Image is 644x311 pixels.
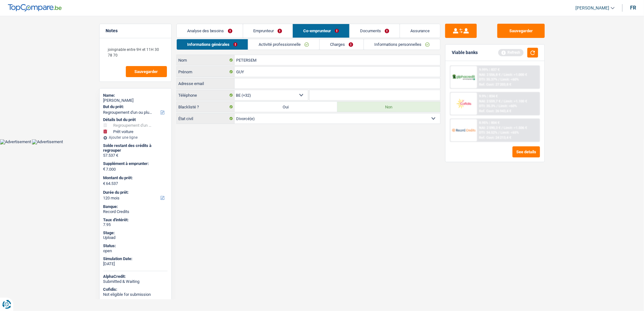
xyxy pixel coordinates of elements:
div: Ref. Cost: 27 203,8 € [479,82,511,87]
div: Not eligible for submission [103,292,168,297]
span: DTI: 35.37% [479,77,497,82]
div: Ajouter une ligne [103,135,168,140]
label: Durée du prêt: [103,190,166,195]
span: NAI: 2 556,8 € [479,73,500,77]
label: Téléphone [177,90,235,100]
img: Record Credits [452,124,475,136]
span: Limit: <65% [500,131,519,135]
div: Ref. Cost: 24 213,4 € [479,136,511,140]
div: Détails but du prêt [103,117,168,122]
div: [DATE] [103,261,168,266]
span: Limit: <60% [499,104,517,108]
img: Cofidis [452,98,475,109]
a: Analyse des besoins [177,24,243,38]
img: Advertisement [32,139,63,144]
label: But du prêt: [103,104,166,109]
div: Submitted & Waiting [103,279,168,284]
div: Stage: [103,230,168,235]
label: Oui [235,102,337,112]
a: Documents [350,24,400,38]
div: [PERSON_NAME] [103,98,168,103]
div: Upload [103,235,168,240]
div: 57.537 € [103,153,168,158]
div: Solde restant des crédits à regrouper [103,143,168,153]
label: État civil [177,113,235,124]
span: [PERSON_NAME] [575,5,609,11]
span: / [501,73,503,77]
a: Co-emprunteur [293,24,349,38]
div: Record Credits [103,209,168,214]
div: Cofidis: [103,287,168,292]
span: Sauvegarder [135,70,158,74]
span: NAI: 2 559,7 € [479,99,500,103]
span: DTI: 34.52% [479,131,497,135]
button: See details [512,146,540,157]
span: Limit: >1.000 € [504,73,527,77]
div: Name: [103,93,168,98]
span: € [103,167,106,172]
span: / [498,131,500,135]
span: Limit: >1.100 € [504,99,527,103]
span: / [498,77,500,82]
div: Ref. Cost: 26 943,4 € [479,109,511,113]
div: Simulation Date: [103,256,168,261]
div: AlphaCredit: [103,274,168,279]
div: Refresh [498,49,524,56]
h5: Notes [106,28,165,34]
input: 401020304 [310,90,440,100]
div: Status: [103,243,168,248]
span: DTI: 35.3% [479,104,495,108]
div: fr [630,5,636,11]
div: Banque: [103,204,168,209]
a: Charges [320,39,364,50]
a: Assurance [400,24,440,38]
a: [PERSON_NAME] [570,3,615,13]
span: / [496,104,498,108]
span: / [501,99,503,103]
div: 9.9% | 834 € [479,94,498,98]
span: € [103,181,106,186]
label: Supplément à emprunter: [103,161,166,166]
span: NAI: 2 590,3 € [479,126,500,130]
label: Blacklisté ? [177,102,235,112]
a: Informations générales [177,39,248,50]
label: Nom [177,55,235,65]
label: Montant du prêt: [103,175,166,180]
button: Sauvegarder [126,66,167,77]
span: / [501,126,503,130]
img: TopCompare Logo [8,4,62,12]
a: Emprunteur [243,24,293,38]
button: Sauvegarder [497,24,545,38]
label: Non [337,102,440,112]
span: Limit: >1.506 € [504,126,527,130]
label: Prénom [177,67,235,77]
a: Informations personnelles [364,39,440,50]
div: 7.95 [103,222,168,227]
div: Taux d'intérêt: [103,217,168,223]
a: Activité professionnelle [248,39,319,50]
label: Adresse email [177,78,235,88]
img: AlphaCredit [452,74,475,81]
span: Limit: <60% [500,77,519,82]
div: open [103,248,168,253]
div: Viable banks [452,50,478,55]
div: 8.95% | 804 € [479,121,500,125]
div: 9.99% | 837 € [479,68,500,72]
